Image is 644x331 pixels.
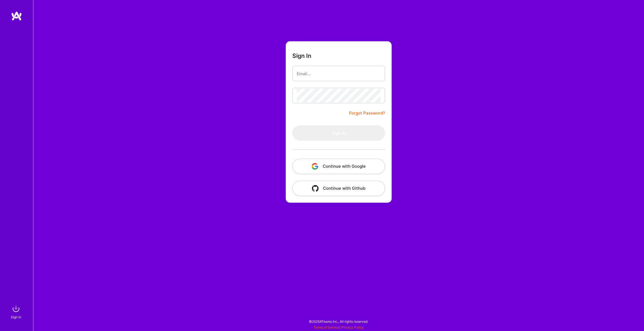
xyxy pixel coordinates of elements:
div: Sign In [11,314,21,320]
h3: Sign In [292,52,311,59]
button: Sign In [292,125,385,141]
span: | [314,325,364,329]
input: Email... [297,67,381,81]
button: Continue with Google [292,159,385,174]
img: icon [312,185,319,192]
img: icon [312,163,318,170]
a: Forgot Password? [349,110,385,116]
img: sign in [10,303,22,314]
a: Terms of Service [314,325,340,329]
div: © 2025 ATeams Inc., All rights reserved. [33,314,644,328]
button: Continue with Github [292,181,385,196]
img: logo [11,11,22,21]
a: Privacy Policy [341,325,364,329]
a: sign inSign In [12,303,22,320]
